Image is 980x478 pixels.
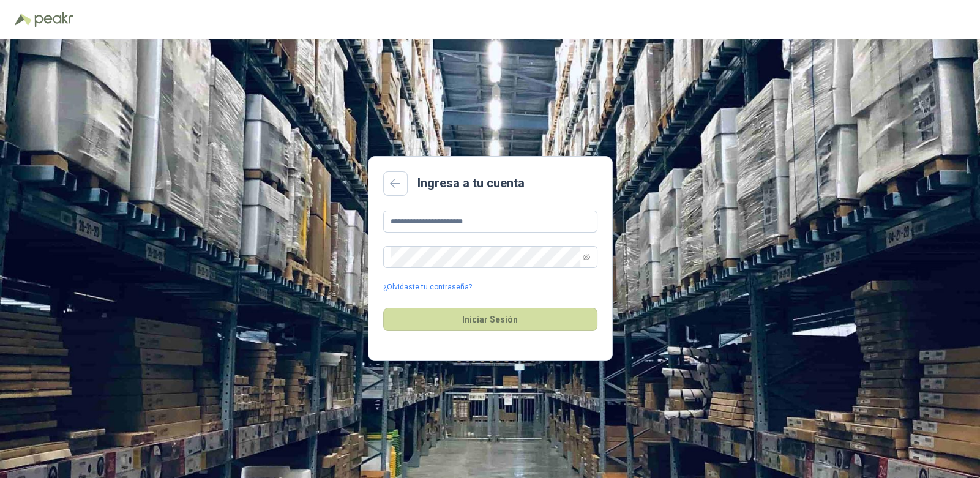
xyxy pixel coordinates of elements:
button: Iniciar Sesión [383,308,597,331]
img: Logo [15,13,32,26]
img: Peakr [34,12,73,27]
h2: Ingresa a tu cuenta [417,174,525,193]
span: eye-invisible [583,253,590,261]
a: ¿Olvidaste tu contraseña? [383,282,472,293]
